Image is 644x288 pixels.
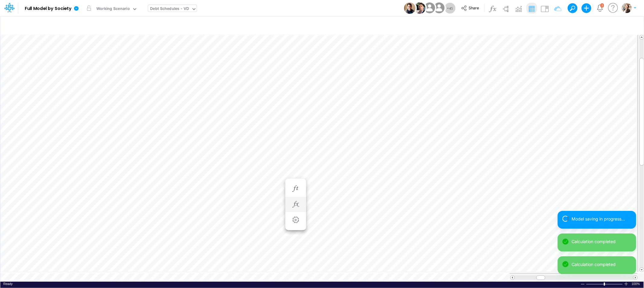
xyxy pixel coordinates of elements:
[601,4,603,7] div: 2 unread items
[3,282,13,286] div: In Ready mode
[96,6,130,13] div: Working Scenario
[3,282,13,286] span: Ready
[632,282,641,286] div: Zoom level
[423,1,436,15] img: User Image Icon
[404,2,415,14] img: User Image Icon
[632,282,641,286] span: 100%
[469,5,479,10] span: Share
[572,238,631,245] div: Calculation completed
[458,4,483,13] button: Share
[432,1,446,15] img: User Image Icon
[597,5,604,11] a: Notifications
[447,6,453,10] span: + 45
[580,282,585,286] div: Zoom Out
[586,282,624,286] div: Zoom
[25,6,72,11] b: Full Model by Society
[572,261,631,268] div: Calculation completed
[572,216,631,222] div: Model saving in progress...
[5,19,512,31] input: Type a title here
[604,283,605,286] div: Zoom
[624,282,629,286] div: Zoom In
[150,6,189,13] div: Debt Schedules - VD
[414,2,425,14] img: User Image Icon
